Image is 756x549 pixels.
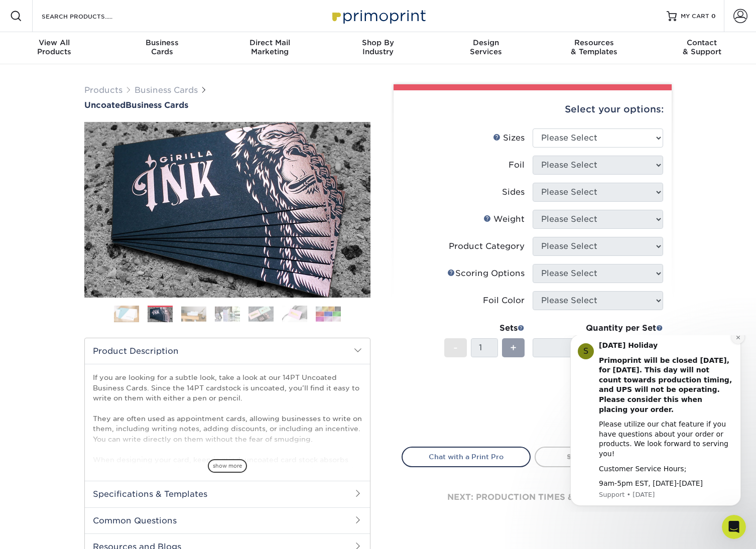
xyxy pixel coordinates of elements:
a: DesignServices [432,32,540,64]
div: & Support [648,38,756,56]
div: Profile image for Support [23,8,39,24]
div: Foil Color [483,295,525,307]
h2: Product Description [85,338,370,364]
img: Uncoated 02 [84,122,370,298]
p: Message from Support, sent 3d ago [44,155,178,164]
a: Shop ByIndustry [324,32,432,64]
span: Design [432,38,540,47]
h2: Specifications & Templates [85,481,370,507]
img: Business Cards 06 [282,306,307,323]
div: Services [432,38,540,56]
h2: Common Questions [85,507,370,533]
div: Product Category [449,240,525,252]
span: 0 [711,13,716,20]
img: Primoprint [328,5,428,27]
span: MY CART [681,12,709,21]
div: Select your options: [402,90,664,128]
p: If you are looking for a subtle look, take a look at our 14PT Uncoated Business Cards. Since the ... [93,372,362,546]
span: Uncoated [84,100,125,110]
a: Business Cards [135,85,198,95]
img: Business Cards 04 [215,306,240,322]
div: Marketing [216,38,324,56]
div: & Templates [540,38,648,56]
b: Primoprint will be closed [DATE], for [DATE]. This day will not count towards production timing, ... [44,21,177,78]
a: UncoatedBusiness Cards [84,100,370,110]
div: Sizes [493,132,525,144]
div: Industry [324,38,432,56]
iframe: Intercom notifications message [555,335,756,512]
img: Business Cards 03 [181,306,206,322]
div: $0.00 [540,390,663,415]
img: Business Cards 01 [114,302,139,327]
a: Products [84,85,122,95]
div: Sets [444,322,525,334]
div: Scoring Options [447,267,525,280]
iframe: Intercom live chat [722,515,746,539]
div: Sides [502,186,525,198]
a: Resources& Templates [540,32,648,64]
div: Cards [108,38,216,56]
span: - [453,340,458,355]
span: show more [208,459,247,473]
div: next: production times & shipping [402,467,664,527]
img: Business Cards 05 [248,306,274,322]
span: + [510,340,517,355]
a: BusinessCards [108,32,216,64]
div: 9am-5pm EST, [DATE]-[DATE] [44,144,178,154]
a: Select All Options [535,447,664,467]
a: Direct MailMarketing [216,32,324,64]
img: Business Cards 02 [148,307,173,323]
div: Quantity per Set [533,322,663,334]
span: Contact [648,38,756,47]
h1: Business Cards [84,100,370,110]
div: Customer Service Hours; [44,129,178,139]
a: Chat with a Print Pro [402,447,531,467]
span: Direct Mail [216,38,324,47]
span: Business [108,38,216,47]
b: [DATE] Holiday [44,6,102,14]
span: Resources [540,38,648,47]
div: Foil [509,159,525,171]
div: Message content [44,6,178,154]
input: SEARCH PRODUCTS..... [41,10,139,22]
div: Please utilize our chat feature if you have questions about your order or products. We look forwa... [44,84,178,123]
div: Weight [483,213,525,225]
a: Contact& Support [648,32,756,64]
img: Business Cards 07 [316,306,341,322]
span: Shop By [324,38,432,47]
